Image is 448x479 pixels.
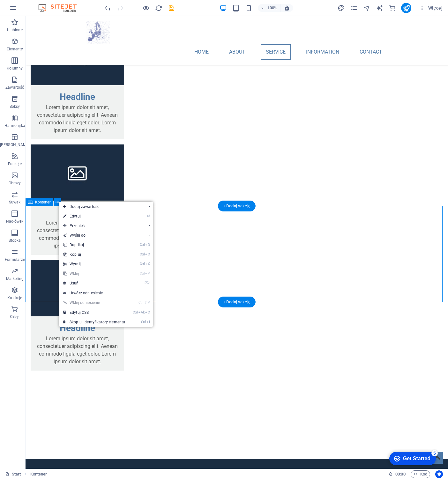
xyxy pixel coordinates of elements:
a: Utwórz odniesienie [59,288,153,298]
div: + Dodaj sekcję [218,297,256,307]
p: Suwak [9,200,21,205]
i: ⏎ [147,214,150,218]
i: Alt [138,310,145,314]
i: Opublikuj [403,4,410,12]
i: Ctrl [141,320,146,324]
a: CtrlCKopiuj [59,250,129,259]
button: text_generator [376,4,383,12]
button: Kliknij tutaj, aby wyjść z trybu podglądu i kontynuować edycję [142,4,150,12]
span: Przenieś [59,221,143,231]
button: Kod [411,470,430,478]
button: pages [350,4,358,12]
p: Zawartość [5,85,24,90]
i: C [145,310,150,314]
p: Funkcje [8,161,22,166]
p: Kolumny [7,66,23,71]
a: CtrlAltCEdytuj CSS [59,308,129,317]
i: Ctrl [140,262,145,266]
button: reload [155,4,162,12]
i: V [148,300,150,305]
i: Ctrl [140,271,145,276]
a: ⌦Usuń [59,278,129,288]
p: Nagłówek [6,219,24,224]
i: Ctrl [138,300,144,305]
a: Wyślij do [59,231,143,240]
p: Harmonijka [4,123,25,128]
i: Projekt (Ctrl+Alt+Y) [338,4,345,12]
h6: 100% [267,4,278,12]
a: CtrlDDuplikuj [59,240,129,250]
span: Więcej [419,5,443,11]
a: Ctrl⇧VWklej odniesienie [59,298,129,307]
i: Po zmianie rozmiaru automatycznie dostosowuje poziom powiększenia do wybranego urządzenia. [284,5,290,11]
button: save [168,4,175,12]
i: C [145,252,150,256]
button: Usercentrics [435,470,443,478]
span: Dodaj zawartość [59,202,143,211]
i: X [145,262,150,266]
i: AI Writer [376,4,383,12]
p: Stopka [9,238,21,243]
p: Boksy [10,104,20,109]
h6: Czas sesji [389,470,406,478]
p: Elementy [7,47,23,52]
i: Ctrl [133,310,138,314]
a: CtrlXWytnij [59,259,129,269]
i: I [146,320,150,324]
p: Formularze [5,257,25,262]
span: : [400,472,401,476]
span: Kontener [35,200,51,204]
div: Get Started 5 items remaining, 0% complete [5,3,52,17]
i: Cofnij: Dodaj element (Ctrl+Z) [104,4,111,12]
i: V [145,271,150,276]
a: Kliknij, aby anulować zaznaczenie. Kliknij dwukrotnie, aby otworzyć Strony [5,470,21,478]
button: 100% [258,4,280,12]
a: CtrlISkopiuj identyfikatory elementu [59,317,129,327]
i: Ctrl [140,243,145,247]
i: Zapisz (Ctrl+S) [168,4,175,12]
i: Strony (Ctrl+Alt+S) [350,4,358,12]
i: Nawigator [363,4,370,12]
button: Więcej [416,3,445,13]
i: ⌦ [145,281,150,285]
button: undo [104,4,111,12]
button: design [337,4,345,12]
div: 5 [47,1,54,8]
span: Kliknij, aby zaznaczyć. Kliknij dwukrotnie, aby edytować [30,470,47,478]
button: publish [401,3,411,13]
button: navigator [363,4,370,12]
nav: breadcrumb [30,470,47,478]
p: Marketing [6,276,24,281]
i: Przeładuj stronę [155,4,162,12]
div: + Dodaj sekcję [218,201,256,211]
p: Kolekcje [7,295,22,300]
span: Kod [414,470,427,478]
button: commerce [388,4,396,12]
p: Sklep [10,314,19,320]
img: Editor Logo [37,4,85,12]
i: ⇧ [144,300,147,305]
p: Obrazy [9,181,21,186]
div: Get Started [19,7,46,13]
a: ⏎Edytuj [59,211,129,221]
a: CtrlVWklej [59,269,129,278]
span: 00 00 [395,470,405,478]
i: Ctrl [140,252,145,256]
i: D [145,243,150,247]
p: Ulubione [7,27,23,33]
